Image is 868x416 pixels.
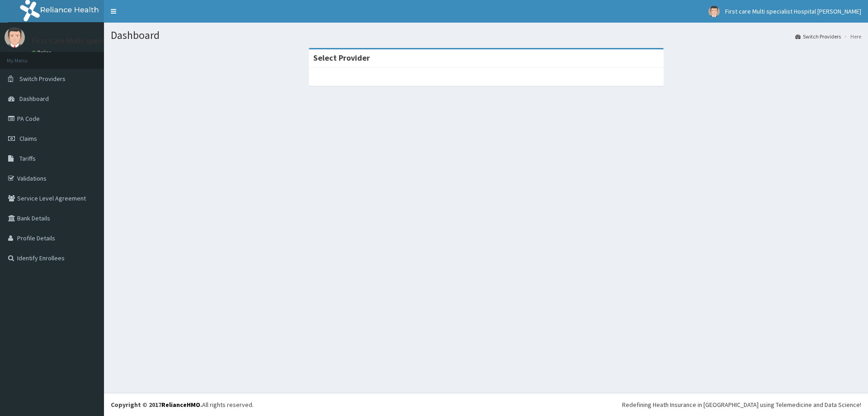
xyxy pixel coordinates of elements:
[19,95,49,103] span: Dashboard
[32,49,53,56] a: Online
[708,6,720,17] img: User Image
[313,53,370,63] strong: Select Provider
[19,154,36,163] span: Tariffs
[32,37,212,45] p: First care Multi specialist Hospital [PERSON_NAME]
[161,401,200,409] a: RelianceHMO
[19,75,66,83] span: Switch Providers
[725,7,861,15] span: First care Multi specialist Hospital [PERSON_NAME]
[5,27,25,48] img: User Image
[111,29,861,41] h1: Dashboard
[111,401,202,409] strong: Copyright © 2017 .
[104,393,868,416] footer: All rights reserved.
[795,33,841,40] a: Switch Providers
[19,134,37,143] span: Claims
[622,400,861,409] div: Redefining Heath Insurance in [GEOGRAPHIC_DATA] using Telemedicine and Data Science!
[842,33,861,40] li: Here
